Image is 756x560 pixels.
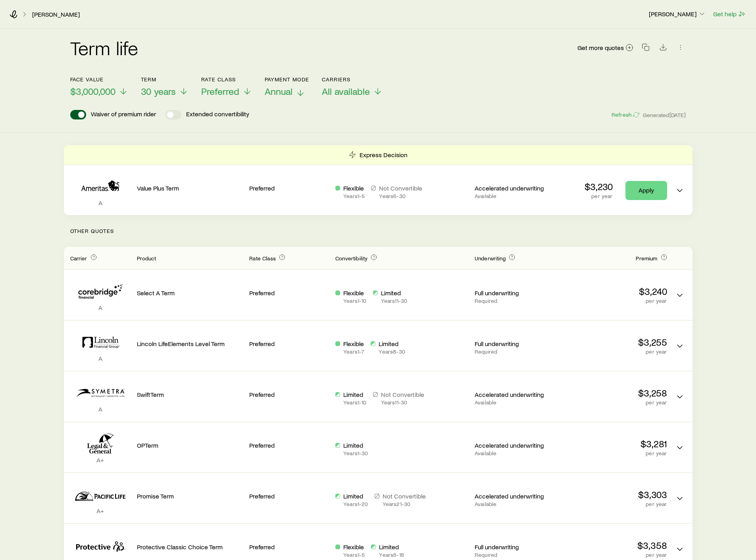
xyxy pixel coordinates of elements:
[379,340,405,348] p: Limited
[475,289,554,297] p: Full underwriting
[322,86,370,97] span: All available
[70,76,128,97] button: Face value$3,000,000
[265,86,292,97] span: Annual
[577,43,634,52] a: Get more quotes
[669,112,686,119] span: [DATE]
[322,76,383,83] p: Carriers
[249,255,276,262] span: Rate Class
[70,354,131,362] p: A
[475,184,554,192] p: Accelerated underwriting
[475,399,554,406] p: Available
[91,110,156,119] p: Waiver of premium rider
[360,151,408,159] p: Express Decision
[381,289,408,297] p: Limited
[249,441,329,449] p: Preferred
[643,112,686,119] span: Generated
[475,255,506,262] span: Underwriting
[201,76,252,97] button: Rate ClassPreferred
[70,304,131,312] p: A
[561,399,667,406] p: per year
[561,552,667,558] p: per year
[70,86,115,97] span: $3,000,000
[201,86,239,97] span: Preferred
[201,76,252,83] p: Rate Class
[343,441,368,449] p: Limited
[249,184,329,192] p: Preferred
[343,450,368,456] p: Years 1 - 30
[335,255,367,262] span: Convertibility
[561,348,667,355] p: per year
[475,501,554,507] p: Available
[343,298,366,304] p: Years 1 - 10
[141,76,189,83] p: Term
[137,441,243,449] p: OPTerm
[611,111,640,119] button: Refresh
[379,543,404,551] p: Limited
[249,289,329,297] p: Preferred
[249,340,329,348] p: Preferred
[585,193,613,199] p: per year
[265,76,310,83] p: Payment Mode
[343,552,365,558] p: Years 1 - 5
[70,507,131,515] p: A+
[265,76,310,97] button: Payment ModeAnnual
[141,76,189,97] button: Term30 years
[343,543,365,551] p: Flexible
[379,552,404,558] p: Years 6 - 18
[343,184,365,192] p: Flexible
[70,405,131,413] p: A
[322,76,383,97] button: CarriersAll available
[343,391,366,398] p: Limited
[648,10,706,19] button: [PERSON_NAME]
[379,193,422,199] p: Years 6 - 30
[343,340,364,348] p: Flexible
[32,11,80,18] a: [PERSON_NAME]
[475,552,554,558] p: Required
[137,543,243,551] p: Protective Classic Choice Term
[585,181,613,192] p: $3,230
[343,501,368,507] p: Years 1 - 20
[249,492,329,500] p: Preferred
[475,193,554,199] p: Available
[70,76,128,83] p: Face value
[383,501,426,507] p: Years 21 - 30
[475,450,554,456] p: Available
[137,492,243,500] p: Promise Term
[561,501,667,507] p: per year
[343,193,365,199] p: Years 1 - 5
[70,38,139,57] h2: Term life
[137,391,243,398] p: SwiftTerm
[141,86,176,97] span: 30 years
[381,298,408,304] p: Years 11 - 30
[636,255,657,262] span: Premium
[70,199,131,207] p: A
[649,10,706,18] p: [PERSON_NAME]
[475,348,554,355] p: Required
[249,543,329,551] p: Preferred
[343,399,366,406] p: Years 1 - 10
[561,337,667,348] p: $3,255
[475,441,554,449] p: Accelerated underwriting
[137,289,243,297] p: Select A Term
[64,145,693,215] div: Term quotes
[70,456,131,464] p: A+
[249,391,329,398] p: Preferred
[383,492,426,500] p: Not Convertible
[379,348,405,355] p: Years 8 - 30
[343,348,364,355] p: Years 1 - 7
[137,255,156,262] span: Product
[475,391,554,398] p: Accelerated underwriting
[64,215,693,247] p: Other Quotes
[381,391,424,398] p: Not Convertible
[343,289,366,297] p: Flexible
[343,492,368,500] p: Limited
[658,45,669,52] a: Download CSV
[137,184,243,192] p: Value Plus Term
[713,10,746,19] button: Get help
[137,340,243,348] p: Lincoln LifeElements Level Term
[625,181,667,200] a: Apply
[577,44,624,51] span: Get more quotes
[561,387,667,398] p: $3,258
[561,450,667,456] p: per year
[475,340,554,348] p: Full underwriting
